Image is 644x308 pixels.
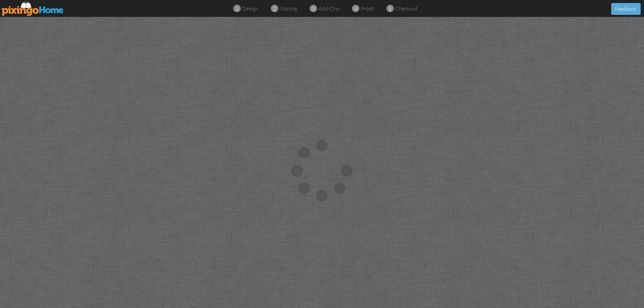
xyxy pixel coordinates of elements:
span: add-ons [318,5,339,12]
button: Feedback [611,3,641,15]
span: 1 [235,5,238,13]
span: design [242,5,258,12]
span: 4 [354,5,357,13]
span: mailing [280,5,297,12]
span: 5 [388,5,391,13]
span: checkout [395,5,418,12]
span: 2 [273,5,276,13]
span: proof [361,5,374,12]
img: pixingo logo [2,1,64,16]
span: 3 [312,5,315,13]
